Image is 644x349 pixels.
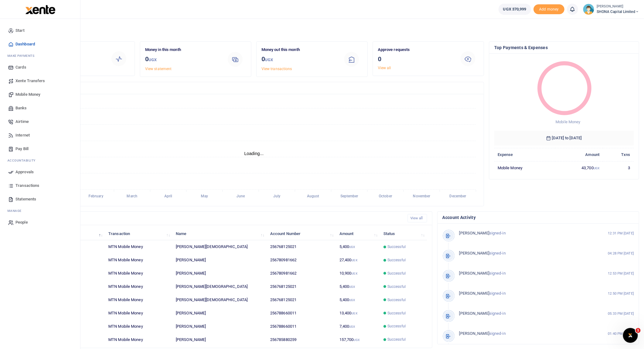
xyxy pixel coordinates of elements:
[267,320,336,333] td: 256788660011
[494,131,634,145] h6: [DATE] to [DATE]
[15,91,40,98] span: Mobile Money
[555,148,603,161] th: Amount
[5,128,75,142] a: Internet
[5,192,75,206] a: Statements
[5,61,75,74] a: Cards
[594,166,599,170] small: UGX
[408,214,427,222] a: View all
[149,57,157,62] small: UGX
[127,194,138,198] tspan: March
[379,194,392,198] tspan: October
[15,219,28,225] span: People
[387,297,406,303] span: Successful
[349,325,355,328] small: UGX
[29,215,403,222] h4: Recent Transactions
[172,227,267,240] th: Name: activate to sort column ascending
[534,4,564,15] li: Toup your wallet
[267,227,336,240] th: Account Number: activate to sort column ascending
[5,206,75,216] li: M
[387,337,406,342] span: Successful
[608,271,634,276] small: 12:53 PM [DATE]
[583,4,639,15] a: profile-user [PERSON_NAME] SHONA Capital Limited
[387,271,406,276] span: Successful
[172,307,267,320] td: [PERSON_NAME]
[172,267,267,280] td: [PERSON_NAME]
[597,9,639,15] span: SHONA Capital Limited
[597,4,639,9] small: [PERSON_NAME]
[459,231,489,235] span: [PERSON_NAME]
[267,254,336,267] td: 256780981662
[15,119,29,125] span: Airtime
[340,194,359,198] tspan: September
[494,44,634,51] h4: Top Payments & Expenses
[459,271,489,275] span: [PERSON_NAME]
[15,169,34,175] span: Approvals
[459,331,489,336] span: [PERSON_NAME]
[555,161,603,174] td: 43,700
[499,4,531,15] a: UGX 370,999
[496,4,534,15] li: Wallet ballance
[387,310,406,316] span: Successful
[11,53,35,58] span: ake Payments
[336,254,380,267] td: 27,400
[15,196,36,202] span: Statements
[503,6,526,12] span: UGX 370,999
[352,272,357,275] small: UGX
[267,267,336,280] td: 256780981662
[261,67,292,71] a: View transactions
[459,230,590,237] p: signed-in
[307,194,319,198] tspan: August
[5,74,75,88] a: Xente Transfers
[623,328,638,343] iframe: Intercom live chat
[15,64,26,70] span: Cards
[352,259,357,262] small: UGX
[11,208,22,213] span: anage
[267,333,336,346] td: 256785880259
[15,41,35,47] span: Dashboard
[5,88,75,101] a: Mobile Money
[236,194,245,198] tspan: June
[450,194,467,198] tspan: December
[105,320,172,333] td: MTN Mobile Money
[145,47,219,53] p: Money in this month
[459,310,590,317] p: signed-in
[29,85,479,91] h4: Transactions Overview
[378,54,452,64] h3: 0
[5,24,75,37] a: Start
[534,4,564,15] span: Add money
[105,307,172,320] td: MTN Mobile Money
[105,240,172,254] td: MTN Mobile Money
[145,54,219,65] h3: 0
[267,240,336,254] td: 256768125021
[261,47,336,53] p: Money out this month
[608,311,634,316] small: 05:33 PM [DATE]
[105,267,172,280] td: MTN Mobile Money
[636,328,641,333] span: 1
[201,194,208,198] tspan: May
[603,161,634,174] td: 3
[267,280,336,293] td: 256768125021
[608,231,634,236] small: 12:31 PM [DATE]
[336,320,380,333] td: 7,400
[555,120,580,124] span: Mobile Money
[387,323,406,329] span: Successful
[105,333,172,346] td: MTN Mobile Money
[15,183,39,189] span: Transactions
[5,37,75,51] a: Dashboard
[583,4,594,15] img: profile-user
[608,251,634,256] small: 04:28 PM [DATE]
[459,250,590,257] p: signed-in
[89,194,103,198] tspan: February
[5,142,75,156] a: Pay Bill
[354,338,360,342] small: UGX
[12,158,36,163] span: countability
[380,227,427,240] th: Status: activate to sort column ascending
[172,293,267,307] td: [PERSON_NAME][DEMOGRAPHIC_DATA]
[349,245,355,249] small: UGX
[459,330,590,337] p: signed-in
[164,194,172,198] tspan: April
[5,165,75,179] a: Approvals
[172,254,267,267] td: [PERSON_NAME]
[5,179,75,192] a: Transactions
[15,27,24,34] span: Start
